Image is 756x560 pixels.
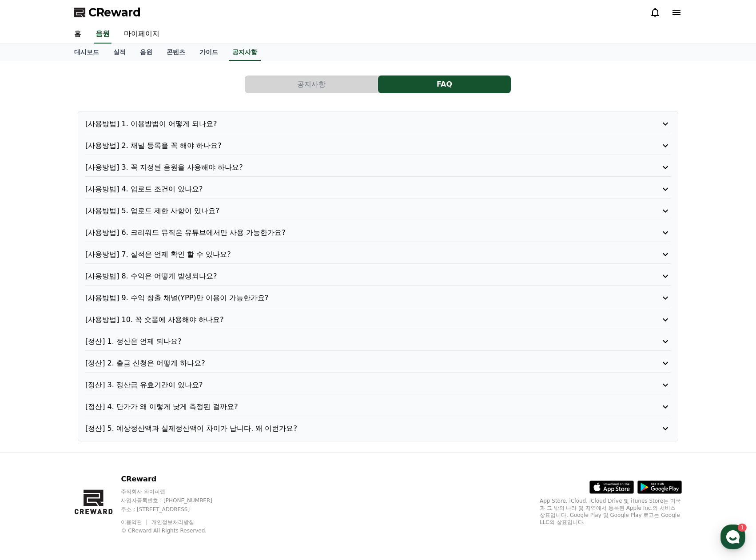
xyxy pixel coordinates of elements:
p: [사용방법] 2. 채널 등록을 꼭 해야 하나요? [85,140,624,151]
a: 대시보드 [67,44,106,61]
button: 공지사항 [245,75,378,93]
p: [사용방법] 9. 수익 창출 채널(YPP)만 이용이 가능한가요? [85,293,624,303]
span: CReward [88,5,141,20]
p: [정산] 1. 정산은 언제 되나요? [85,336,624,347]
span: 1 [90,281,93,288]
a: 1대화 [59,282,115,304]
a: 실적 [106,44,133,61]
a: 개인정보처리방침 [151,519,194,525]
p: [정산] 5. 예상정산액과 실제정산액이 차이가 납니다. 왜 이런가요? [85,423,624,434]
a: 공지사항 [229,44,261,61]
p: [사용방법] 1. 이용방법이 어떻게 되나요? [85,119,624,129]
button: FAQ [378,75,511,93]
button: [사용방법] 7. 실적은 언제 확인 할 수 있나요? [85,249,671,260]
button: [사용방법] 9. 수익 창출 채널(YPP)만 이용이 가능한가요? [85,293,671,303]
p: © CReward All Rights Reserved. [121,527,229,534]
button: [사용방법] 4. 업로드 조건이 있나요? [85,184,671,195]
p: 주소 : [STREET_ADDRESS] [121,506,229,513]
button: [사용방법] 1. 이용방법이 어떻게 되나요? [85,119,671,129]
p: App Store, iCloud, iCloud Drive 및 iTunes Store는 미국과 그 밖의 나라 및 지역에서 등록된 Apple Inc.의 서비스 상표입니다. Goo... [540,497,682,526]
a: 가이드 [192,44,225,61]
button: [정산] 1. 정산은 언제 되나요? [85,336,671,347]
button: [사용방법] 5. 업로드 제한 사항이 있나요? [85,206,671,216]
span: 홈 [28,295,33,302]
button: [사용방법] 6. 크리워드 뮤직은 유튜브에서만 사용 가능한가요? [85,227,671,238]
p: [정산] 4. 단가가 왜 이렇게 낮게 측정된 걸까요? [85,401,624,412]
p: [사용방법] 5. 업로드 제한 사항이 있나요? [85,206,624,216]
button: [정산] 3. 정산금 유효기간이 있나요? [85,380,671,390]
p: [사용방법] 8. 수익은 어떻게 발생되나요? [85,271,624,282]
p: [사용방법] 3. 꼭 지정된 음원을 사용해야 하나요? [85,162,624,173]
p: [사용방법] 4. 업로드 조건이 있나요? [85,184,624,195]
p: [사용방법] 7. 실적은 언제 확인 할 수 있나요? [85,249,624,260]
button: [사용방법] 3. 꼭 지정된 음원을 사용해야 하나요? [85,162,671,173]
a: 콘텐츠 [159,44,192,61]
button: [정산] 5. 예상정산액과 실제정산액이 차이가 납니다. 왜 이런가요? [85,423,671,434]
span: 대화 [81,295,92,302]
p: [정산] 3. 정산금 유효기간이 있나요? [85,380,624,390]
a: 음원 [133,44,159,61]
a: 홈 [3,282,59,304]
p: [사용방법] 6. 크리워드 뮤직은 유튜브에서만 사용 가능한가요? [85,227,624,238]
a: 홈 [67,25,88,44]
button: [사용방법] 8. 수익은 어떻게 발생되나요? [85,271,671,282]
p: 사업자등록번호 : [PHONE_NUMBER] [121,497,229,504]
a: 마이페이지 [117,25,167,44]
button: [사용방법] 2. 채널 등록을 꼭 해야 하나요? [85,140,671,151]
button: [정산] 4. 단가가 왜 이렇게 낮게 측정된 걸까요? [85,401,671,412]
a: 음원 [94,25,111,44]
span: 설정 [137,295,148,302]
a: FAQ [378,75,511,93]
p: 주식회사 와이피랩 [121,488,229,495]
p: CReward [121,474,229,485]
a: 이용약관 [121,519,149,525]
button: [사용방법] 10. 꼭 숏폼에 사용해야 하나요? [85,314,671,325]
a: CReward [74,5,141,20]
a: 설정 [115,282,171,304]
p: [사용방법] 10. 꼭 숏폼에 사용해야 하나요? [85,314,624,325]
p: [정산] 2. 출금 신청은 어떻게 하나요? [85,358,624,369]
button: [정산] 2. 출금 신청은 어떻게 하나요? [85,358,671,369]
